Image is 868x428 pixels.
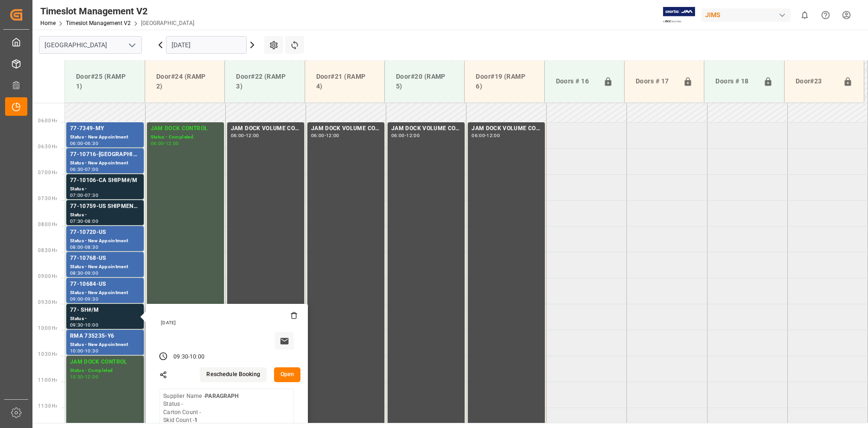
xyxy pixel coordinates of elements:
div: Status - New Appointment [70,263,140,271]
span: 09:30 Hr [38,300,57,305]
div: Door#20 (RAMP 5) [392,68,457,95]
input: Type to search/select [39,36,142,54]
div: - [188,353,190,361]
div: Status - [70,315,140,323]
div: Status - New Appointment [70,237,140,245]
span: 10:00 Hr [38,326,57,331]
div: Doors # 16 [552,73,600,90]
div: 08:00 [85,219,98,223]
div: 08:00 [70,245,83,249]
div: - [83,141,85,145]
div: 77-10684-US [70,280,140,289]
div: JAM DOCK CONTROL [151,124,220,133]
div: Status - New Appointment [70,159,140,167]
div: 09:30 [70,323,83,327]
div: 07:30 [85,193,98,197]
img: Exertis%20JAM%20-%20Email%20Logo.jpg_1722504956.jpg [663,7,695,23]
div: - [83,323,85,327]
div: JAM DOCK CONTROL [70,358,140,367]
div: [DATE] [158,320,298,326]
span: 10:30 Hr [38,352,57,357]
div: Status - New Appointment [70,289,140,297]
div: 12:00 [486,133,500,138]
div: 77-10716-[GEOGRAPHIC_DATA] [70,150,140,159]
div: 12:00 [166,141,179,145]
div: Door#25 (RAMP 1) [72,68,137,95]
div: RMA 735235-Y6 [70,332,140,341]
div: 10:00 [190,353,204,361]
div: 06:00 [472,133,485,138]
div: Status - New Appointment [70,133,140,141]
div: - [325,133,326,138]
span: 07:00 Hr [38,170,57,175]
div: Status - Completed [151,133,220,141]
div: 06:00 [311,133,325,138]
div: 12:00 [406,133,420,138]
div: 10:00 [70,349,83,353]
div: - [244,133,246,138]
div: 77-7349-MY [70,124,140,133]
div: 09:00 [85,271,98,275]
input: DD.MM.YYYY [166,36,247,54]
button: Help Center [815,5,836,25]
button: Open [274,367,301,382]
div: - [83,167,85,171]
div: Status - Completed [70,367,140,375]
b: PARAGRAPH [205,393,239,399]
div: Door#22 (RAMP 3) [232,68,297,95]
div: 77-10768-US [70,254,140,263]
b: 1 [194,417,198,423]
div: - [485,133,486,138]
div: - [83,245,85,249]
div: Status - [70,185,140,193]
div: 12:00 [326,133,339,138]
span: 06:00 Hr [38,118,57,123]
div: Door#23 [792,73,839,90]
div: - [405,133,406,138]
button: JIMS [702,6,794,24]
div: Door#19 (RAMP 6) [472,68,536,95]
div: 09:00 [70,297,83,301]
div: - [83,349,85,353]
div: JAM DOCK VOLUME CONTROL [391,124,461,133]
span: 09:00 Hr [38,274,57,279]
div: 10:00 [85,323,98,327]
div: 77-10759-US SHIPMEN#/M [70,202,140,211]
span: 11:30 Hr [38,403,57,409]
div: Door#21 (RAMP 4) [313,68,377,95]
div: - [83,271,85,275]
a: Timeslot Management V2 [66,20,131,26]
div: 06:00 [70,141,83,145]
div: - [83,193,85,197]
div: 06:00 [151,141,164,145]
span: 11:00 Hr [38,378,57,383]
div: 09:30 [85,297,98,301]
a: Home [40,20,56,26]
button: show 0 new notifications [794,5,815,25]
div: Doors # 18 [712,73,759,90]
div: JIMS [702,8,791,22]
div: 10:30 [70,375,83,379]
div: 08:30 [70,271,83,275]
div: 06:30 [70,167,83,171]
div: Status - [70,211,140,219]
div: 12:00 [85,375,98,379]
button: open menu [125,38,139,52]
div: 07:30 [70,219,83,223]
div: JAM DOCK VOLUME CONTROL [472,124,541,133]
div: 77- SH#/M [70,306,140,315]
div: Doors # 17 [632,73,679,90]
div: - [164,141,165,145]
div: - [83,297,85,301]
span: 08:30 Hr [38,248,57,253]
div: JAM DOCK VOLUME CONTROL [231,124,300,133]
div: 07:00 [85,167,98,171]
span: 08:00 Hr [38,222,57,227]
div: 06:00 [391,133,405,138]
button: Reschedule Booking [200,367,266,382]
span: 06:30 Hr [38,144,57,149]
div: 77-10106-CA SHIPM#/M [70,176,140,185]
div: 06:30 [85,141,98,145]
div: JAM DOCK VOLUME CONTROL [311,124,381,133]
div: - [83,219,85,223]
